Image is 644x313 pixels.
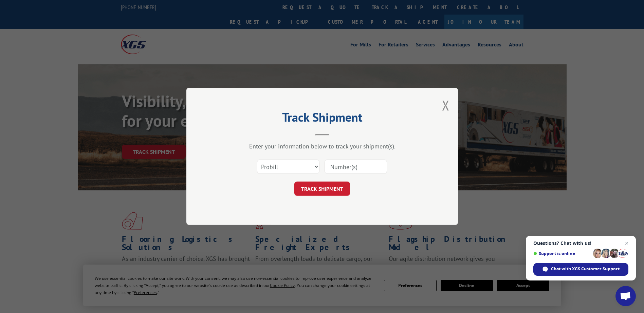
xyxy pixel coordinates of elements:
[220,143,424,150] div: Enter your information below to track your shipment(s).
[442,96,449,114] button: Close modal
[294,182,350,196] button: TRACK SHIPMENT
[623,239,631,247] span: Close chat
[325,160,387,174] input: Number(s)
[533,251,590,256] span: Support is online
[220,112,424,125] h2: Track Shipment
[533,263,628,276] div: Chat with XGS Customer Support
[615,286,636,306] div: Open chat
[533,241,628,246] span: Questions? Chat with us!
[551,266,620,272] span: Chat with XGS Customer Support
